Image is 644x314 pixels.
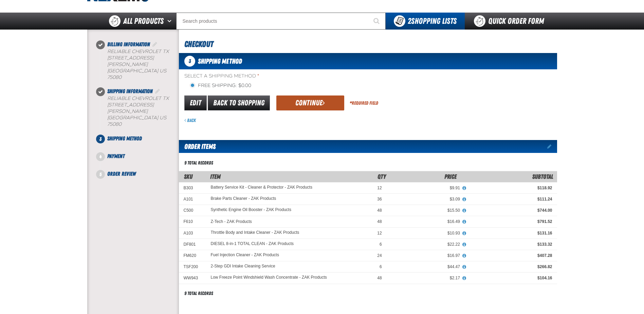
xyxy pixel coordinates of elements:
button: View All Prices for Fuel Injection Cleaner - ZAK Products [460,253,469,259]
div: $2.17 [391,275,460,281]
button: View All Prices for Low Freeze Point Windshield Wash Concentrate - ZAK Products [460,275,469,281]
div: $407.28 [470,253,552,258]
div: $131.16 [470,230,552,236]
li: Order Review. Step 5 of 5. Not Completed [100,170,179,178]
span: 6 [380,264,382,269]
span: All Products [123,15,164,27]
span: 48 [377,219,382,224]
button: View All Prices for Brake Parts Cleaner - ZAK Products [460,196,469,203]
span: 24 [377,253,382,258]
li: Shipping Method. Step 3 of 5. Not Completed [100,135,179,152]
span: Payment [107,153,125,159]
button: View All Prices for 2-Step GDI Intake Cleaning Service [460,264,469,270]
td: C500 [179,205,206,216]
a: Back to Shopping [208,95,270,110]
td: FM620 [179,250,206,261]
span: 4 [96,152,105,161]
span: Subtotal [532,173,553,180]
span: 3 [96,135,105,143]
span: US [160,115,166,121]
div: $9.91 [391,185,460,191]
span: [PERSON_NAME] [107,62,148,67]
bdo: 75080 [107,121,122,127]
span: Price [444,173,457,180]
span: Qty [378,173,386,180]
span: 3 [184,56,195,67]
div: $266.82 [470,264,552,269]
a: Edit [184,95,207,110]
button: View All Prices for Battery Service Kit - Cleaner & Protector - ZAK Products [460,185,469,191]
td: F610 [179,216,206,227]
span: Order Review [107,171,136,177]
span: 12 [377,186,382,190]
div: $104.16 [470,275,552,281]
bdo: 75080 [107,74,122,80]
div: $44.47 [391,264,460,269]
button: View All Prices for Throttle Body and Intake Cleaner - ZAK Products [460,230,469,237]
span: Checkout [184,39,213,49]
span: Item [210,173,221,180]
td: A101 [179,194,206,205]
a: Fuel Injection Cleaner - ZAK Products [211,253,279,258]
li: Payment. Step 4 of 5. Not Completed [100,152,179,170]
input: Free Shipping: $0.00 [190,83,195,88]
span: Reliable Chevrolet TX [107,95,169,101]
div: $3.09 [391,196,460,202]
span: US [160,68,166,74]
a: Throttle Body and Intake Cleaner - ZAK Products [211,230,299,235]
div: $16.49 [391,219,460,224]
td: A103 [179,227,206,239]
div: Required Field [350,100,378,106]
div: $111.24 [470,196,552,202]
span: Reliable Chevrolet TX [107,49,169,54]
span: [STREET_ADDRESS] [107,102,154,108]
span: 36 [377,197,382,202]
a: Quick Order Form [465,13,557,30]
td: B303 [179,182,206,193]
a: Battery Service Kit - Cleaner & Protector - ZAK Products [211,185,312,190]
span: 5 [96,170,105,179]
a: Brake Parts Cleaner - ZAK Products [211,196,276,201]
a: 2-Step GDI Intake Cleaning Service [211,264,275,269]
a: Edit Shipping Information [154,88,161,94]
a: Edit items [547,144,557,149]
span: 6 [380,242,382,247]
div: $744.00 [470,208,552,213]
a: Synthetic Engine Oil Booster - ZAK Products [211,208,291,212]
span: Shopping Lists [408,16,457,26]
div: $15.50 [391,208,460,213]
button: You have 2 Shopping Lists. Open to view details [386,13,465,30]
div: $791.52 [470,219,552,224]
button: View All Prices for Z-Tech - ZAK Products [460,219,469,225]
strong: 2 [408,16,411,26]
div: 9 total records [184,160,213,166]
a: Back [184,118,196,123]
span: 48 [377,208,382,213]
td: TSF200 [179,261,206,273]
li: Shipping Information. Step 2 of 5. Completed [100,87,179,134]
li: Billing Information. Step 1 of 5. Completed [100,40,179,87]
div: $22.22 [391,242,460,247]
button: Start Searching [369,13,386,30]
div: $16.97 [391,253,460,258]
a: Low Freeze Point Windshield Wash Concentrate - ZAK Products [211,275,327,280]
div: 9 total records [184,290,213,297]
div: $10.93 [391,230,460,236]
span: [GEOGRAPHIC_DATA] [107,68,158,74]
span: [PERSON_NAME] [107,108,148,114]
div: $118.92 [470,185,552,191]
button: Open All Products pages [165,13,176,30]
a: Edit Billing Information [151,41,158,48]
td: WW943 [179,273,206,284]
td: DF801 [179,239,206,250]
span: [STREET_ADDRESS] [107,55,154,61]
button: View All Prices for Synthetic Engine Oil Booster - ZAK Products [460,208,469,214]
span: 48 [377,276,382,280]
a: DIESEL 8-in-1 TOTAL CLEAN - ZAK Products [211,242,294,246]
span: 12 [377,231,382,235]
span: Billing Information [107,41,150,48]
a: SKU [184,173,192,180]
input: Search [176,13,386,30]
a: Z-Tech - ZAK Products [211,219,252,224]
div: $133.32 [470,242,552,247]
